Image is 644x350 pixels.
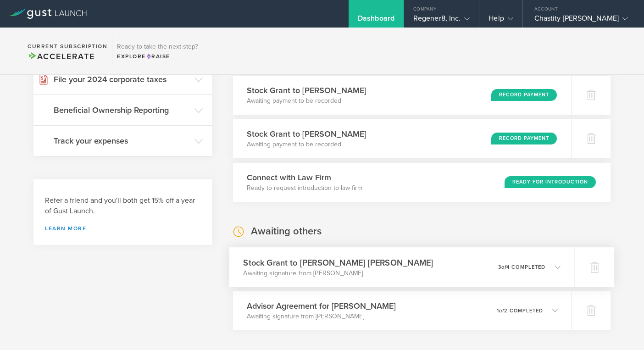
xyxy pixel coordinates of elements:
[247,140,366,149] p: Awaiting payment to be recorded
[247,172,362,183] h3: Connect with Law Firm
[117,44,198,50] h3: Ready to take the next step?
[247,128,366,140] h3: Stock Grant to [PERSON_NAME]
[413,14,470,28] div: Regener8, Inc.
[505,176,596,188] div: Ready for Introduction
[247,183,362,193] p: Ready to request introduction to law firm
[45,195,200,217] h3: Refer a friend and you'll both get 15% off a year of Gust Launch.
[247,96,366,106] p: Awaiting payment to be recorded
[251,225,322,238] h2: Awaiting others
[491,89,557,101] div: Record Payment
[54,73,190,85] h3: File your 2024 corporate taxes
[501,264,506,270] em: of
[146,53,170,60] span: Raise
[247,84,366,96] h3: Stock Grant to [PERSON_NAME]
[54,135,190,147] h3: Track your expenses
[28,44,107,49] h2: Current Subscription
[497,308,543,313] p: 1 2 completed
[233,76,572,115] div: Stock Grant to [PERSON_NAME]Awaiting payment to be recordedRecord Payment
[54,104,190,116] h3: Beneficial Ownership Reporting
[233,163,611,202] div: Connect with Law FirmReady to request introduction to law firmReady for Introduction
[112,37,202,65] div: Ready to take the next step?ExploreRaise
[233,119,572,158] div: Stock Grant to [PERSON_NAME]Awaiting payment to be recordedRecord Payment
[45,226,200,231] a: Learn more
[491,133,557,144] div: Record Payment
[243,256,433,269] h3: Stock Grant to [PERSON_NAME] [PERSON_NAME]
[489,14,513,28] div: Help
[243,268,433,278] p: Awaiting signature from [PERSON_NAME]
[117,52,198,61] div: Explore
[247,300,396,312] h3: Advisor Agreement for [PERSON_NAME]
[28,51,94,61] span: Accelerate
[247,312,396,321] p: Awaiting signature from [PERSON_NAME]
[534,14,628,28] div: Chastity [PERSON_NAME]
[498,264,545,269] p: 3 4 completed
[499,308,504,314] em: of
[358,14,394,28] div: Dashboard
[598,306,644,350] iframe: Chat Widget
